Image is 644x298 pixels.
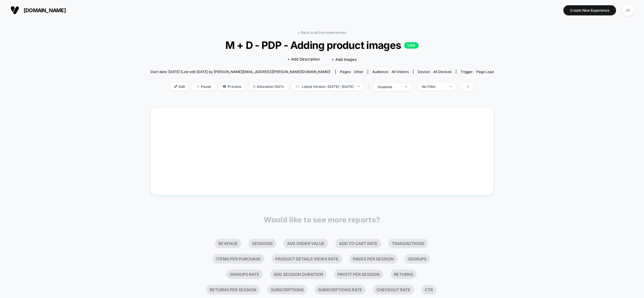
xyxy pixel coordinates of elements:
li: Returns Per Session [206,285,260,295]
span: Preview [218,83,246,91]
li: Checkout Rate [373,285,414,295]
li: Transactions [388,239,428,248]
span: + Add Images [332,57,357,62]
img: end [197,85,199,88]
li: Avg Order Value [284,239,328,248]
span: Pause [192,83,215,91]
li: Signups [405,254,430,264]
li: Subscriptions Rate [314,285,366,295]
li: Signups Rate [226,269,263,279]
li: Items Per Purchase [213,254,264,264]
img: rebalance [253,85,255,88]
li: Sessions [249,239,276,248]
li: Add To Cart Rate [335,239,381,248]
img: end [358,86,360,87]
div: Pages: [340,70,363,74]
li: Profit Per Session [334,269,383,279]
span: All Visitors [392,70,409,74]
span: + Add Description [287,56,320,62]
span: [DOMAIN_NAME] [24,7,66,13]
button: JB [620,4,635,16]
div: sessions [378,85,401,89]
li: Subscriptions [267,285,307,295]
li: Ctr [421,285,436,295]
img: calendar [296,85,299,88]
p: Would like to see more reports? [264,215,380,224]
img: Visually logo [10,6,19,15]
div: Trigger: [461,70,494,74]
img: end [405,86,407,87]
li: Pages Per Session [349,254,397,264]
span: Latest Version: [DATE] - [DATE] [291,83,364,91]
li: Avg Session Duration [270,269,327,279]
li: Revenue [215,239,241,248]
span: all devices [433,70,452,74]
span: Page Load [476,70,494,74]
span: Allocation: 100% [249,83,289,91]
button: [DOMAIN_NAME] [9,6,68,15]
li: Returns [390,269,417,279]
span: other [354,70,363,74]
span: M + D - PDP - Adding product images [167,39,477,51]
img: edit [174,85,177,88]
a: < Back to all live experiences [298,30,346,35]
img: end [450,86,452,87]
div: JB [622,5,634,16]
div: No Filter [422,84,445,89]
button: Create New Experience [563,5,616,15]
p: LIVE [404,42,419,49]
span: Start date: [DATE] (Last edit [DATE] by [PERSON_NAME][EMAIL_ADDRESS][PERSON_NAME][DOMAIN_NAME]) [150,70,330,74]
span: Device: [413,70,456,74]
div: Audience: [372,70,409,74]
span: Edit [170,83,189,91]
li: Product Details Views Rate [272,254,342,264]
span: | [367,83,373,91]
